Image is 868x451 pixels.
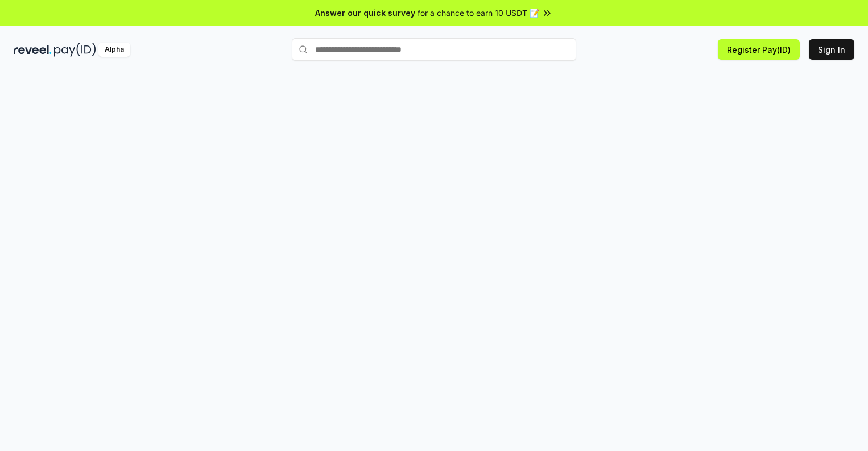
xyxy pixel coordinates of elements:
[809,39,854,60] button: Sign In
[315,7,415,19] span: Answer our quick survey
[14,43,52,57] img: reveel_dark
[418,7,539,19] span: for a chance to earn 10 USDT 📝
[718,39,800,60] button: Register Pay(ID)
[98,43,130,57] div: Alpha
[54,43,96,57] img: pay_id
